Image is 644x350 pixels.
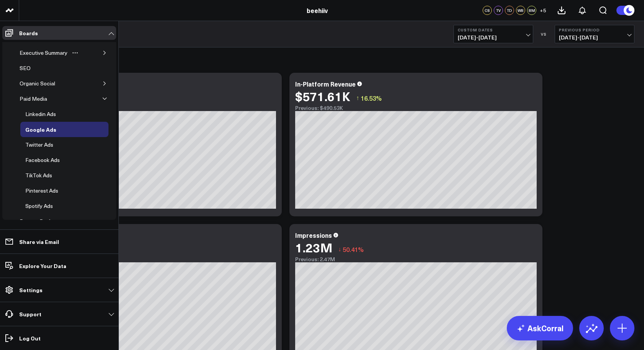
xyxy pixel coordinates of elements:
[559,28,630,32] b: Previous Period
[356,93,359,103] span: ↑
[538,6,547,15] button: +5
[307,6,328,15] a: beehiiv
[505,6,514,15] div: TD
[23,110,58,119] div: Linkedin Ads
[361,94,382,102] span: 16.53%
[20,152,76,168] a: Facebook AdsOpen board menu
[458,34,529,41] span: [DATE] - [DATE]
[23,201,55,211] div: Spotify Ads
[555,25,634,43] button: Previous Period[DATE]-[DATE]
[20,198,69,214] a: Spotify AdsOpen board menu
[34,256,276,262] div: Previous: 490.53
[18,79,57,88] div: Organic Social
[69,50,81,56] button: Open board menu
[15,214,88,229] a: Partner PerformanceOpen board menu
[18,94,49,103] div: Paid Media
[295,89,350,103] div: $571.61K
[295,240,332,254] div: 1.23M
[516,6,525,15] div: WB
[23,140,55,149] div: Twitter Ads
[559,34,630,41] span: [DATE] - [DATE]
[20,183,75,198] a: Pinterest AdsOpen board menu
[507,316,573,340] a: AskCorral
[23,186,60,195] div: Pinterest Ads
[458,28,529,32] b: Custom Dates
[23,125,58,134] div: Google Ads
[15,91,64,106] a: Paid MediaOpen board menu
[343,245,364,254] span: 50.41%
[295,105,537,111] div: Previous: $490.53K
[338,244,341,254] span: ↓
[20,122,73,137] a: Google AdsOpen board menu
[295,80,356,88] div: In-Platform Revenue
[295,256,537,262] div: Previous: 2.47M
[15,76,72,91] a: Organic SocialOpen board menu
[453,25,533,43] button: Custom Dates[DATE]-[DATE]
[537,32,551,36] div: VS
[527,6,536,15] div: BM
[483,6,492,15] div: CS
[23,171,54,180] div: TikTok Ads
[18,64,33,73] div: SEO
[19,287,43,293] p: Settings
[23,155,62,165] div: Facebook Ads
[19,311,41,317] p: Support
[540,8,546,13] span: + 5
[20,106,72,122] a: Linkedin AdsOpen board menu
[15,45,84,61] a: Executive SummaryOpen board menu
[494,6,503,15] div: TV
[20,168,69,183] a: TikTok AdsOpen board menu
[34,105,276,111] div: Previous: $81.4K
[18,217,74,226] div: Partner Performance
[295,231,332,239] div: Impressions
[19,239,59,245] p: Share via Email
[2,331,116,345] a: Log Out
[19,335,41,341] p: Log Out
[15,61,47,76] a: SEOOpen board menu
[20,137,70,152] a: Twitter AdsOpen board menu
[18,48,69,57] div: Executive Summary
[19,263,66,269] p: Explore Your Data
[19,30,38,36] p: Boards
